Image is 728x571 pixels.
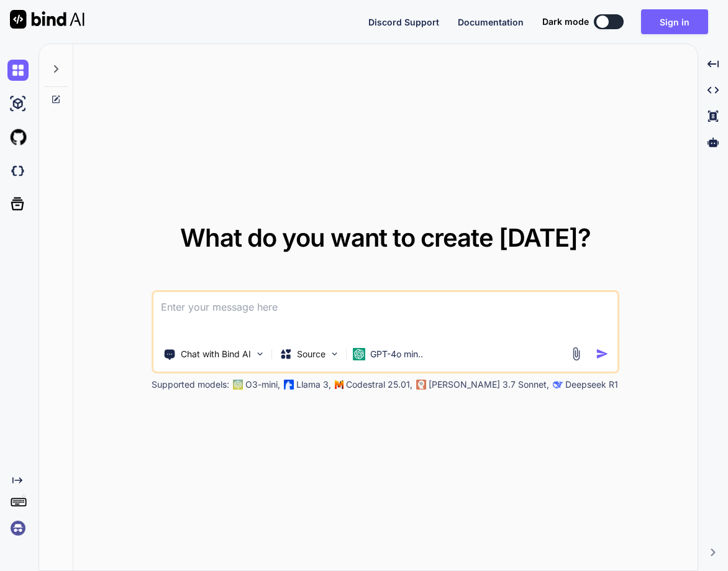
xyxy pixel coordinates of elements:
img: chat [7,60,29,81]
span: Documentation [458,17,524,27]
button: Discord Support [368,16,439,29]
p: Chat with Bind AI [181,348,251,360]
img: darkCloudIdeIcon [7,160,29,181]
img: signin [7,518,29,539]
img: Llama2 [284,380,294,390]
img: claude [553,380,563,390]
p: Supported models: [152,378,229,391]
button: Documentation [458,16,524,29]
img: githubLight [7,127,29,148]
p: GPT-4o min.. [370,348,423,360]
p: Codestral 25.01, [346,378,412,391]
img: icon [596,347,609,360]
img: GPT-4o mini [353,348,365,360]
img: Bind AI [10,10,84,29]
img: claude [416,380,426,390]
img: attachment [569,347,583,361]
p: O3-mini, [245,378,280,391]
img: GPT-4 [233,380,243,390]
img: Pick Models [329,349,340,359]
p: Source [297,348,325,360]
p: Deepseek R1 [565,378,618,391]
img: Mistral-AI [335,380,344,389]
img: Pick Tools [255,349,265,359]
span: Discord Support [368,17,439,27]
span: Dark mode [542,16,589,28]
p: [PERSON_NAME] 3.7 Sonnet, [429,378,549,391]
button: Sign in [641,9,708,34]
img: ai-studio [7,93,29,114]
span: What do you want to create [DATE]? [180,222,591,253]
p: Llama 3, [296,378,331,391]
